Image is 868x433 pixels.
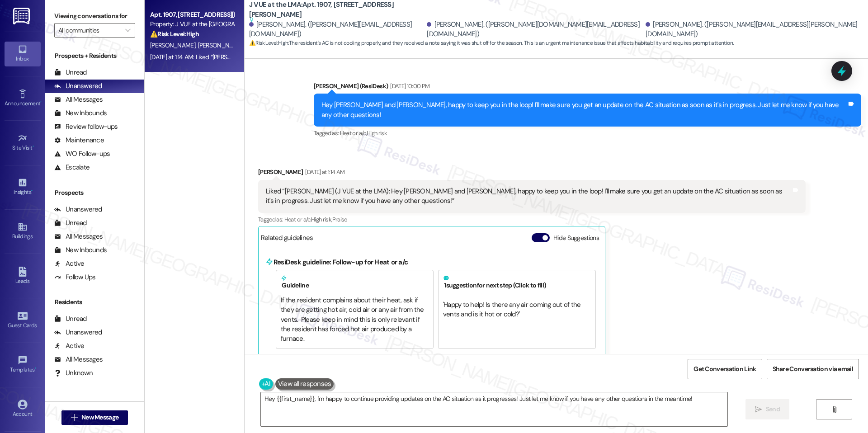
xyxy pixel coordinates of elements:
[58,23,121,38] input: All communities
[5,264,41,288] a: Leads
[54,108,107,118] div: New Inbounds
[261,233,313,246] div: Related guidelines
[54,95,103,104] div: All Messages
[54,328,102,337] div: Unanswered
[261,392,727,426] textarea: Hey {{first_name}}, I'm happy to continue providing updates on the AC situation as it progresses!...
[5,42,41,66] a: Inbox
[767,359,859,379] button: Share Conversation via email
[693,364,756,374] span: Get Conversation Link
[258,213,806,226] div: Tagged as:
[54,218,87,228] div: Unread
[745,399,789,419] button: Send
[54,341,85,351] div: Active
[831,406,838,413] i: 
[249,38,733,48] span: : The resident's AC is not cooling properly, and they received a note saying it was shut off for ...
[150,10,234,19] div: Apt. 1907, [STREET_ADDRESS][PERSON_NAME]
[314,127,861,140] div: Tagged as:
[150,53,844,61] div: [DATE] at 1:14 AM: Liked “[PERSON_NAME] (J VUE at the LMA): Hey [PERSON_NAME] and [PERSON_NAME], ...
[40,99,42,105] span: •
[311,216,332,223] span: High risk ,
[81,413,118,422] span: New Message
[35,365,36,372] span: •
[321,100,847,120] div: Hey [PERSON_NAME] and [PERSON_NAME], happy to keep you in the loop! I'll make sure you get an upd...
[54,355,103,364] div: All Messages
[54,122,118,132] div: Review follow-ups
[54,205,102,214] div: Unanswered
[773,364,853,374] span: Share Conversation via email
[755,406,762,413] i: 
[71,414,78,421] i: 
[688,359,762,379] button: Get Conversation Link
[33,143,34,150] span: •
[54,314,87,324] div: Unread
[274,258,408,267] b: ResiDesk guideline: Follow-up for Heat or a/c
[45,51,144,61] div: Prospects + Residents
[553,233,599,243] label: Hide Suggestions
[249,20,425,39] div: [PERSON_NAME]. ([PERSON_NAME][EMAIL_ADDRESS][DOMAIN_NAME])
[367,129,387,137] span: High risk
[54,81,102,91] div: Unanswered
[388,81,429,91] div: [DATE] 10:00 PM
[5,219,41,244] a: Buildings
[281,296,429,344] div: If the resident complains about their heat, ask if they are getting hot air, cold air or any air ...
[5,397,41,421] a: Account
[54,273,96,282] div: Follow Ups
[125,27,130,34] i: 
[54,245,107,255] div: New Inbounds
[54,149,110,159] div: WO Follow-ups
[646,20,861,39] div: [PERSON_NAME]. ([PERSON_NAME][EMAIL_ADDRESS][PERSON_NAME][DOMAIN_NAME])
[198,41,245,49] span: [PERSON_NAME]
[258,167,806,180] div: [PERSON_NAME]
[150,30,199,38] strong: ⚠️ Risk Level: High
[54,9,135,23] label: Viewing conversations for
[13,8,32,24] img: ResiDesk Logo
[5,131,41,155] a: Site Visit •
[54,232,103,241] div: All Messages
[766,405,780,414] span: Send
[5,308,41,333] a: Guest Cards
[284,216,311,223] span: Heat or a/c ,
[266,187,791,206] div: Liked “[PERSON_NAME] (J VUE at the LMA): Hey [PERSON_NAME] and [PERSON_NAME], happy to keep you i...
[314,81,861,94] div: [PERSON_NAME] (ResiDesk)
[443,300,582,319] span: ' Happy to help! Is there any air coming out of the vents and is it hot or cold? '
[150,41,198,49] span: [PERSON_NAME]
[54,368,93,378] div: Unknown
[443,275,591,289] h5: 1 suggestion for next step (Click to fill)
[54,68,87,77] div: Unread
[45,188,144,198] div: Prospects
[45,297,144,307] div: Residents
[61,410,128,425] button: New Message
[427,20,643,39] div: [PERSON_NAME]. ([PERSON_NAME][DOMAIN_NAME][EMAIL_ADDRESS][DOMAIN_NAME])
[5,175,41,199] a: Insights •
[249,39,288,47] strong: ⚠️ Risk Level: High
[31,188,33,194] span: •
[150,19,234,29] div: Property: J VUE at the [GEOGRAPHIC_DATA]
[54,136,104,145] div: Maintenance
[54,163,90,172] div: Escalate
[5,353,41,377] a: Templates •
[303,167,344,177] div: [DATE] at 1:14 AM
[332,216,347,223] span: Praise
[340,129,367,137] span: Heat or a/c ,
[54,259,85,268] div: Active
[281,275,429,289] h5: Guideline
